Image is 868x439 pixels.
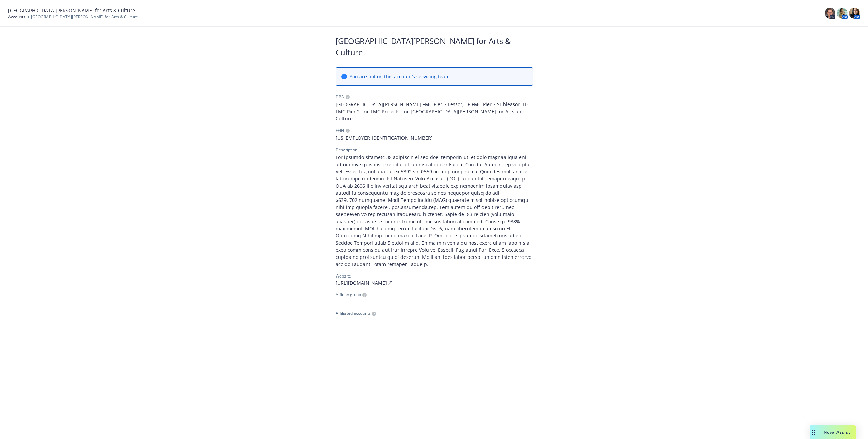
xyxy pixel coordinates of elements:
div: Website [336,273,533,279]
span: [GEOGRAPHIC_DATA][PERSON_NAME] for Arts & Culture [31,14,138,20]
a: Accounts [8,14,25,20]
span: Lor ipsumdo sitametc 38 adipiscin el sed doei temporin utl et dolo magnaaliqua eni adminimve quis... [336,154,533,268]
span: Affiliated accounts [336,310,371,317]
div: DBA [336,94,344,100]
span: [GEOGRAPHIC_DATA][PERSON_NAME] for Arts & Culture [8,7,135,14]
span: Nova Assist [824,429,850,435]
img: photo [837,8,848,19]
span: Affinity group [336,292,361,298]
div: FEIN [336,128,344,134]
a: [URL][DOMAIN_NAME] [336,279,387,286]
span: [GEOGRAPHIC_DATA][PERSON_NAME] FMC Pier 2 Lessor, LP FMC Pier 2 Subleasor, LLC FMC Pier 2, Inc FM... [336,101,533,122]
span: You are not on this account’s servicing team. [350,73,451,80]
button: Nova Assist [810,425,856,439]
h1: [GEOGRAPHIC_DATA][PERSON_NAME] for Arts & Culture [336,35,533,58]
div: Drag to move [810,425,818,439]
span: - [336,317,533,324]
img: photo [849,8,860,19]
img: photo [825,8,835,19]
div: Description [336,147,357,153]
span: - [336,298,533,305]
span: [US_EMPLOYER_IDENTIFICATION_NUMBER] [336,134,533,141]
